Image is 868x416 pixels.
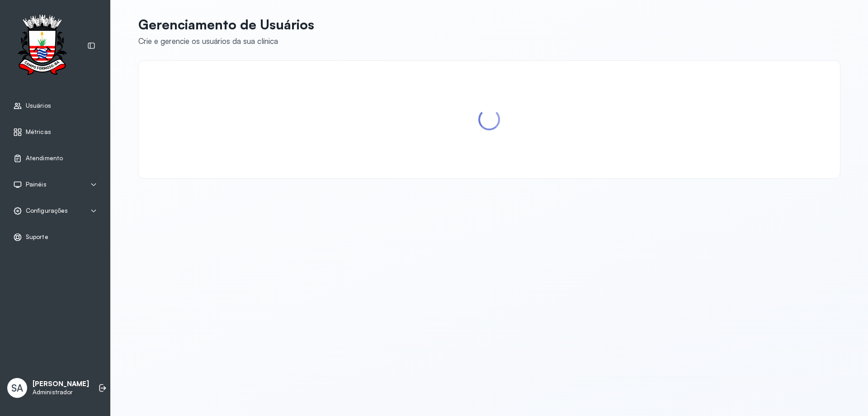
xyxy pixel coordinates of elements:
[9,14,75,77] img: Logotipo do estabelecimento
[26,128,51,136] span: Métricas
[138,36,314,46] div: Crie e gerencie os usuários da sua clínica
[33,388,89,396] p: Administrador
[138,16,314,33] p: Gerenciamento de Usuários
[13,128,97,137] a: Métricas
[26,207,68,215] span: Configurações
[13,154,97,163] a: Atendimento
[26,233,48,241] span: Suporte
[26,181,47,188] span: Painéis
[13,101,97,110] a: Usuários
[11,382,23,394] span: SA
[26,154,63,162] span: Atendimento
[33,380,89,388] p: [PERSON_NAME]
[26,102,51,110] span: Usuários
